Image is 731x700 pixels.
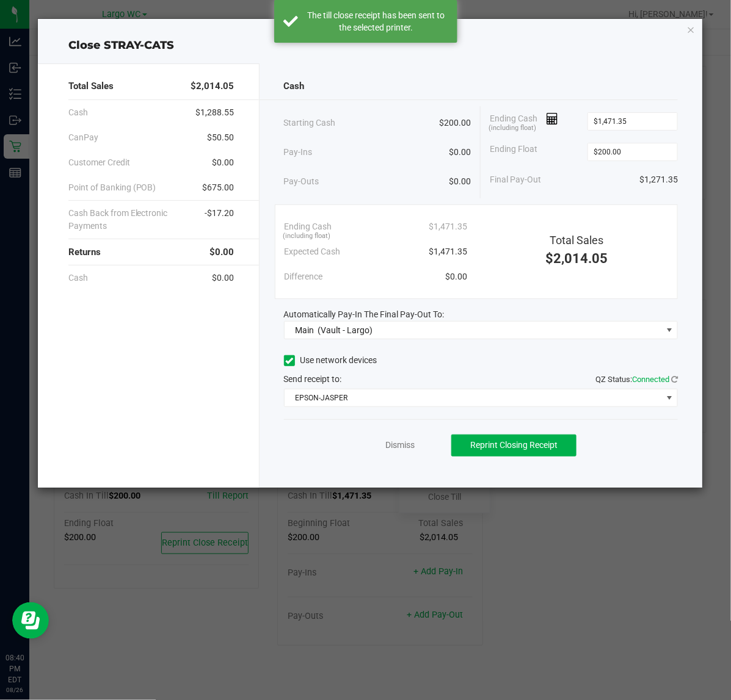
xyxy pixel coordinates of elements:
span: Cash [284,79,305,93]
label: Use network devices [284,354,377,367]
span: Total Sales [68,79,114,93]
span: $2,014.05 [191,79,235,93]
span: Starting Cash [284,117,336,129]
span: QZ Status: [595,375,678,384]
span: $1,288.55 [196,106,235,119]
span: Cash Back from Electronic Payments [68,207,205,233]
span: Difference [285,270,323,283]
span: Reprint Closing Receipt [470,440,558,450]
span: Send receipt to: [284,374,342,384]
span: Ending Cash [490,112,558,131]
span: $0.00 [449,146,471,159]
a: Dismiss [385,439,415,452]
span: Pay-Ins [284,146,313,159]
span: CanPay [68,131,98,144]
span: Ending Float [490,143,537,161]
span: $0.00 [213,272,235,284]
span: Main [295,325,314,335]
span: Cash [68,272,88,284]
span: $0.00 [449,175,471,188]
span: $1,471.35 [429,245,467,258]
span: $675.00 [203,181,235,194]
iframe: Resource center [12,602,49,639]
span: Ending Cash [285,220,332,233]
div: The till close receipt has been sent to the selected printer. [305,9,448,34]
span: $1,471.35 [429,220,467,233]
span: Customer Credit [68,156,130,169]
span: EPSON-JASPER [285,389,663,406]
span: Point of Banking (POB) [68,181,156,194]
span: Expected Cash [285,245,341,258]
span: (Vault - Largo) [318,325,373,335]
span: $2,014.05 [546,251,608,266]
span: Connected [632,375,669,384]
div: Close STRAY-CATS [38,37,703,54]
span: -$17.20 [205,207,235,233]
span: $0.00 [445,270,467,283]
span: $0.00 [210,245,235,259]
span: $0.00 [213,156,235,169]
span: $50.50 [208,131,235,144]
span: Final Pay-Out [490,173,541,186]
span: Pay-Outs [284,175,319,188]
span: $1,271.35 [639,173,678,186]
span: (including float) [489,123,536,134]
span: Total Sales [550,234,604,247]
span: (including float) [283,231,331,242]
span: $200.00 [439,117,471,129]
button: Reprint Closing Receipt [451,435,576,456]
span: Automatically Pay-In The Final Pay-Out To: [284,309,445,319]
span: Cash [68,106,88,119]
div: Returns [68,239,235,265]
